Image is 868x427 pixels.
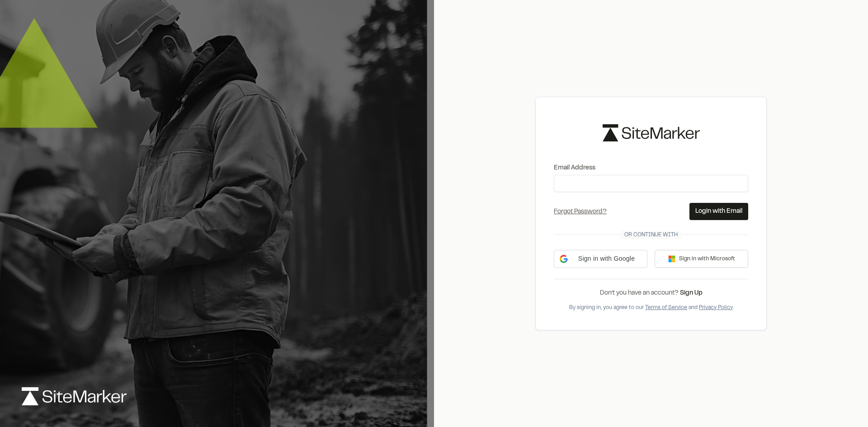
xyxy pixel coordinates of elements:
button: Privacy Policy [699,304,733,312]
a: Forgot Password? [554,209,607,215]
button: Login with Email [689,203,748,220]
div: Don’t you have an account? [554,288,748,298]
img: logo-black-rebrand.svg [603,124,700,141]
a: Sign Up [680,291,703,296]
div: By signing in, you agree to our and [554,304,748,312]
button: Sign in with Microsoft [655,250,748,268]
div: Sign in with Google [554,250,647,268]
span: Or continue with [621,231,681,239]
label: Email Address [554,163,748,173]
img: logo-white-rebrand.svg [22,387,127,405]
span: Sign in with Google [571,254,642,263]
button: Terms of Service [645,304,687,312]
